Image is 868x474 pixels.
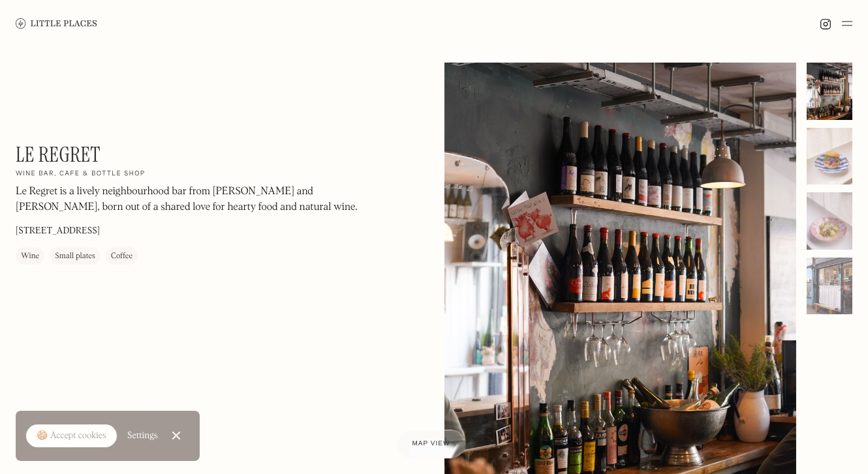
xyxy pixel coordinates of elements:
[16,225,100,239] p: [STREET_ADDRESS]
[397,430,466,458] a: Map view
[412,440,450,447] span: Map view
[16,142,101,167] h1: Le Regret
[111,250,132,263] div: Coffee
[21,250,39,263] div: Wine
[176,436,176,436] div: Close Cookie Popup
[163,422,189,449] a: Close Cookie Popup
[55,250,95,263] div: Small plates
[127,421,158,451] a: Settings
[16,170,145,179] h2: Wine bar, cafe & bottle shop
[37,430,106,443] div: 🍪 Accept cookies
[16,185,368,216] p: Le Regret is a lively neighbourhood bar from [PERSON_NAME] and [PERSON_NAME], born out of a share...
[26,424,117,448] a: 🍪 Accept cookies
[127,431,158,440] div: Settings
